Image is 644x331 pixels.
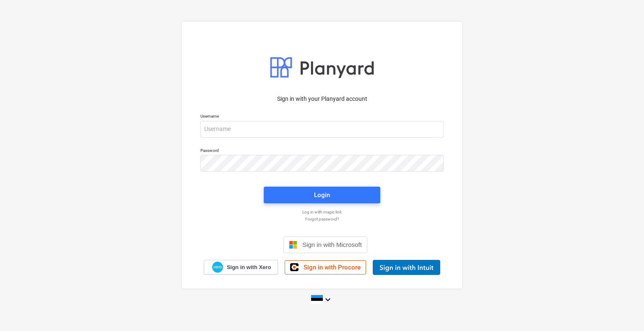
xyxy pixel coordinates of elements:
p: Password [200,148,444,155]
span: Sign in with Xero [227,264,271,271]
input: Username [200,121,444,138]
a: Sign in with Procore [285,260,366,275]
div: Login [314,190,330,200]
i: keyboard_arrow_down [323,295,333,305]
span: Sign in with Procore [304,264,361,271]
span: Sign in with Microsoft [302,241,362,248]
p: Username [200,113,444,121]
img: Microsoft logo [289,241,297,249]
a: Sign in with Xero [204,260,278,275]
button: Login [264,187,380,203]
p: Sign in with your Planyard account [200,95,444,103]
a: Forgot password? [196,216,448,222]
img: Xero logo [212,262,223,273]
a: Log in with magic link [196,209,448,215]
